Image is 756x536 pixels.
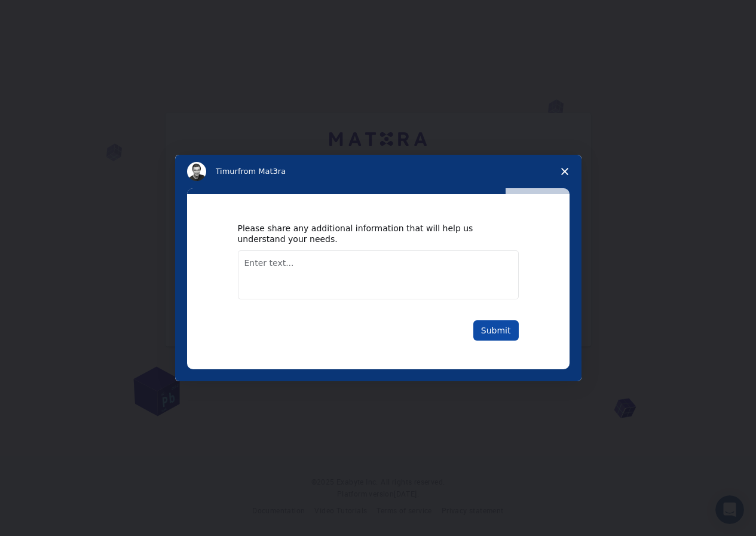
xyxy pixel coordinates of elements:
span: from Mat3ra [238,167,286,176]
span: Support [24,8,67,19]
img: Profile image for Timur [187,162,206,181]
span: Close survey [548,155,581,188]
span: Timur [216,167,238,176]
div: Please share any additional information that will help us understand your needs. [238,223,501,244]
button: Submit [473,320,519,341]
textarea: Enter text... [238,250,519,299]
